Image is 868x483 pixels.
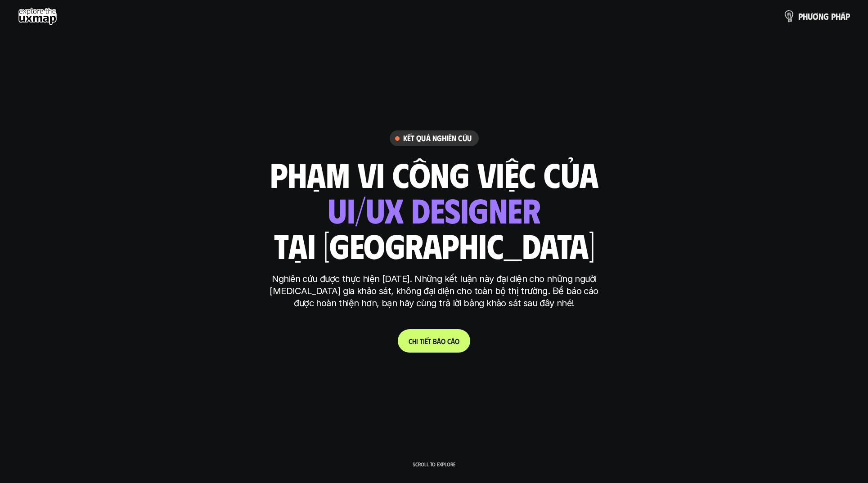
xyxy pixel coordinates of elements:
span: ế [425,337,428,345]
a: Chitiếtbáocáo [398,329,470,353]
span: i [423,337,425,345]
span: o [455,337,459,345]
span: b [433,337,437,345]
span: á [451,337,455,345]
p: Scroll to explore [413,461,455,467]
span: C [409,337,412,345]
span: á [437,337,441,345]
p: Nghiên cứu được thực hiện [DATE]. Những kết luận này đại diện cho những người [MEDICAL_DATA] gia ... [265,273,603,309]
span: h [412,337,416,345]
span: o [441,337,445,345]
h1: tại [GEOGRAPHIC_DATA] [274,226,594,264]
span: c [447,337,451,345]
h6: Kết quả nghiên cứu [403,133,472,143]
span: t [420,337,423,345]
h1: phạm vi công việc của [270,155,598,193]
span: i [416,337,418,345]
span: t [428,337,431,345]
